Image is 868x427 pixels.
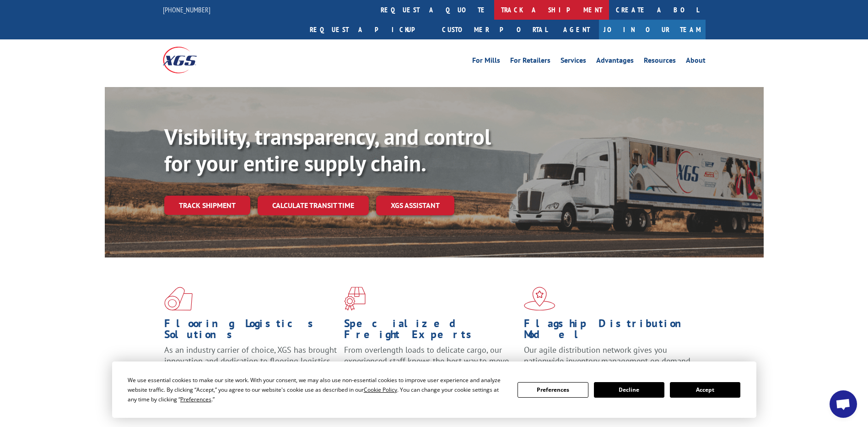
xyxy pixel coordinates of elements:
[644,57,676,67] a: Resources
[164,287,193,311] img: xgs-icon-total-supply-chain-intelligence-red
[164,345,337,377] span: As an industry carrier of choice, XGS has brought innovation and dedication to flooring logistics...
[163,5,210,14] a: [PHONE_NUMBER]
[344,345,517,385] p: From overlength loads to delicate cargo, our experienced staff knows the best way to move your fr...
[376,196,454,215] a: XGS ASSISTANT
[524,345,692,366] span: Our agile distribution network gives you nationwide inventory management on demand.
[435,20,554,39] a: Customer Portal
[670,382,740,398] button: Accept
[128,375,507,404] div: We use essential cookies to make our site work. With your consent, we may also use non-essential ...
[164,318,337,345] h1: Flooring Logistics Solutions
[524,318,697,345] h1: Flagship Distribution Model
[112,361,756,418] div: Cookie Consent Prompt
[164,122,491,177] b: Visibility, transparency, and control for your entire supply chain.
[510,57,550,67] a: For Retailers
[303,20,435,39] a: Request a pickup
[554,20,599,39] a: Agent
[164,196,250,215] a: Track shipment
[344,287,366,311] img: xgs-icon-focused-on-flooring-red
[686,57,706,67] a: About
[258,196,369,215] a: Calculate transit time
[594,382,664,398] button: Decline
[561,57,586,67] a: Services
[344,318,517,345] h1: Specialized Freight Experts
[524,287,555,311] img: xgs-icon-flagship-distribution-model-red
[364,386,397,394] span: Cookie Policy
[830,390,857,418] div: Open chat
[596,57,634,67] a: Advantages
[472,57,500,67] a: For Mills
[599,20,706,39] a: Join Our Team
[518,382,588,398] button: Preferences
[180,395,211,403] span: Preferences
